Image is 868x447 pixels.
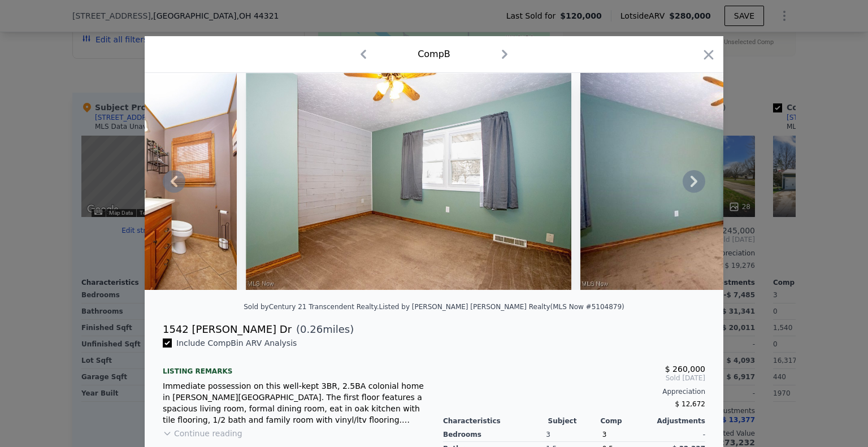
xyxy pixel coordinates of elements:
[600,416,653,426] div: Comp
[443,428,546,442] div: Bedrooms
[418,47,450,61] div: Comp B
[92,73,237,290] img: Property Img
[675,400,705,408] span: $ 12,672
[163,380,425,426] div: Immediate possession on this well-kept 3BR, 2.5BA colonial home in [PERSON_NAME][GEOGRAPHIC_DATA]...
[300,323,323,335] span: 0.26
[246,73,571,290] img: Property Img
[379,303,624,311] div: Listed by [PERSON_NAME] [PERSON_NAME] Realty (MLS Now #5104879)
[163,358,425,376] div: Listing remarks
[546,428,602,442] div: 3
[244,303,379,311] div: Sold by Century 21 Transcendent Realty .
[548,416,601,426] div: Subject
[443,416,548,426] div: Characteristics
[665,364,705,374] span: $ 260,000
[602,431,607,439] span: 3
[163,322,292,337] div: 1542 [PERSON_NAME] Dr
[654,428,705,442] div: -
[443,387,705,396] div: Appreciation
[292,322,354,337] span: ( miles)
[443,374,705,383] span: Sold [DATE]
[163,428,242,439] button: Continue reading
[172,338,301,348] span: Include Comp B in ARV Analysis
[653,416,705,426] div: Adjustments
